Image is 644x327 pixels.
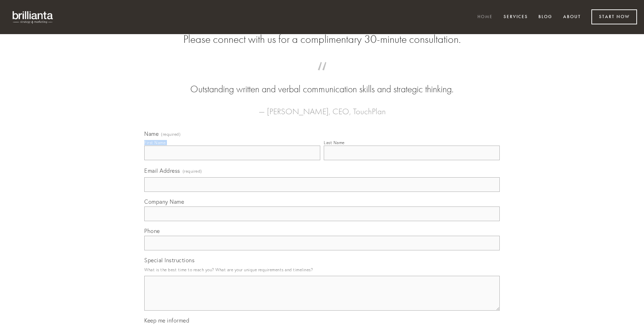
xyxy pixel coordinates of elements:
[161,132,181,137] span: (required)
[7,7,59,27] img: brillianta - research, strategy, marketing
[144,227,160,234] span: Phone
[591,9,637,24] a: Start Now
[144,198,184,205] span: Company Name
[183,166,202,176] span: (required)
[144,167,180,174] span: Email Address
[324,140,345,145] div: Last Name
[534,11,557,23] a: Blog
[559,11,585,23] a: About
[499,11,532,23] a: Services
[144,130,159,137] span: Name
[144,265,500,274] p: What is the best time to reach you? What are your unique requirements and timelines?
[144,317,189,324] span: Keep me informed
[144,140,166,145] div: First Name
[155,96,489,118] figcaption: — [PERSON_NAME], CEO, TouchPlan
[155,69,489,96] blockquote: Outstanding written and verbal communication skills and strategic thinking.
[473,11,497,23] a: Home
[144,33,500,46] h2: Please connect with us for a complimentary 30-minute consultation.
[155,69,489,83] span: “
[144,257,194,264] span: Special Instructions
